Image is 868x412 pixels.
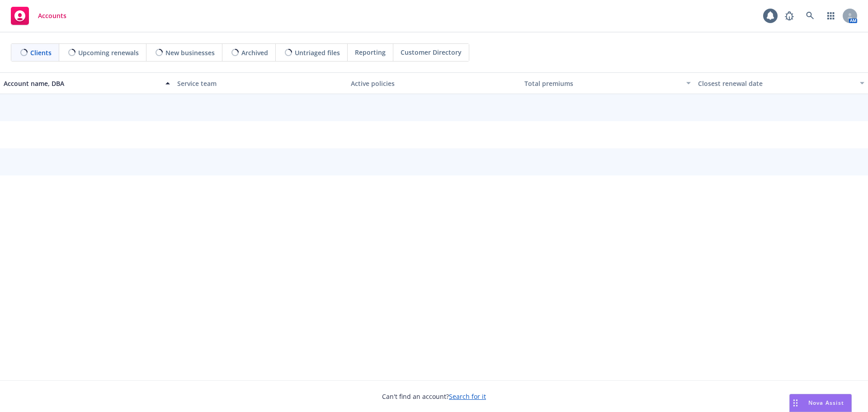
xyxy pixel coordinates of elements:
div: Active policies [351,79,517,88]
div: Service team [177,79,344,88]
span: Customer Directory [401,47,462,57]
div: Account name, DBA [4,79,160,88]
button: Active policies [347,72,521,94]
div: Closest renewal date [698,79,854,88]
span: Can't find an account? [382,392,486,401]
button: Total premiums [521,72,694,94]
button: Closest renewal date [694,72,868,94]
div: Drag to move [790,394,801,412]
a: Accounts [7,3,70,28]
button: Service team [174,72,347,94]
a: Search [801,7,819,25]
span: Upcoming renewals [78,48,139,57]
a: Search for it [449,392,486,401]
span: Clients [30,48,52,57]
span: Accounts [38,12,66,19]
span: Archived [241,48,268,57]
span: Untriaged files [295,48,340,57]
button: Nova Assist [789,394,852,412]
a: Report a Bug [780,7,798,25]
a: Switch app [822,7,840,25]
span: New businesses [165,48,215,57]
span: Reporting [355,47,386,57]
div: Total premiums [524,79,681,88]
span: Nova Assist [808,399,844,407]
